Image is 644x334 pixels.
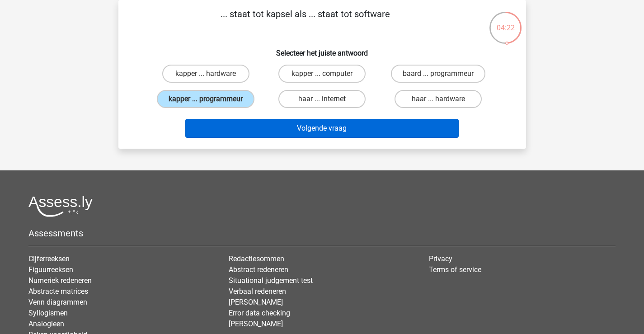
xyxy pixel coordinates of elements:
[28,298,87,306] a: Venn diagrammen
[229,265,288,274] a: Abstract redeneren
[229,309,290,317] a: Error data checking
[157,90,254,108] label: kapper ... programmeur
[162,65,249,83] label: kapper ... hardware
[429,265,481,274] a: Terms of service
[28,196,93,217] img: Assessly logo
[229,254,284,263] a: Redactiesommen
[278,90,366,108] label: haar ... internet
[229,320,283,328] a: [PERSON_NAME]
[185,119,459,138] button: Volgende vraag
[229,287,286,296] a: Verbaal redeneren
[28,265,73,274] a: Figuurreeksen
[28,309,68,317] a: Syllogismen
[391,65,485,83] label: baard ... programmeur
[28,254,70,263] a: Cijferreeksen
[28,320,64,328] a: Analogieen
[133,42,512,57] h6: Selecteer het juiste antwoord
[429,254,452,263] a: Privacy
[278,65,366,83] label: kapper ... computer
[28,276,92,285] a: Numeriek redeneren
[395,90,482,108] label: haar ... hardware
[28,228,616,239] h5: Assessments
[133,7,478,34] p: ... staat tot kapsel als ... staat tot software
[229,276,313,285] a: Situational judgement test
[229,298,283,306] a: [PERSON_NAME]
[489,11,522,33] div: 04:22
[28,287,88,296] a: Abstracte matrices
